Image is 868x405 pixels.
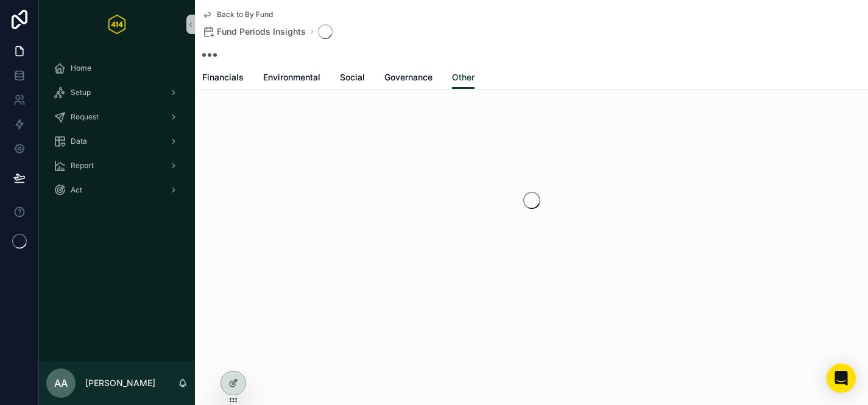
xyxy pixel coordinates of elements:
[202,26,306,38] a: Fund Periods Insights
[46,155,188,177] a: Report
[54,376,68,390] span: AA
[217,10,273,19] span: Back to By Fund
[71,112,99,122] span: Request
[827,364,856,393] div: Open Intercom Messenger
[71,63,91,73] span: Home
[71,185,82,195] span: Act
[46,106,188,128] a: Request
[452,71,475,83] span: Other
[46,179,188,201] a: Act
[46,82,188,104] a: Setup
[202,71,244,83] span: Financials
[384,71,432,83] span: Governance
[202,10,273,19] a: Back to By Fund
[340,66,365,91] a: Social
[71,161,94,171] span: Report
[46,130,188,152] a: Data
[85,377,155,389] p: [PERSON_NAME]
[202,66,244,91] a: Financials
[71,88,91,97] span: Setup
[71,136,87,146] span: Data
[46,57,188,79] a: Home
[263,71,320,83] span: Environmental
[340,71,365,83] span: Social
[384,66,432,91] a: Governance
[108,15,125,34] img: App logo
[217,26,306,38] span: Fund Periods Insights
[39,49,195,217] div: scrollable content
[452,66,475,90] a: Other
[263,66,320,91] a: Environmental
